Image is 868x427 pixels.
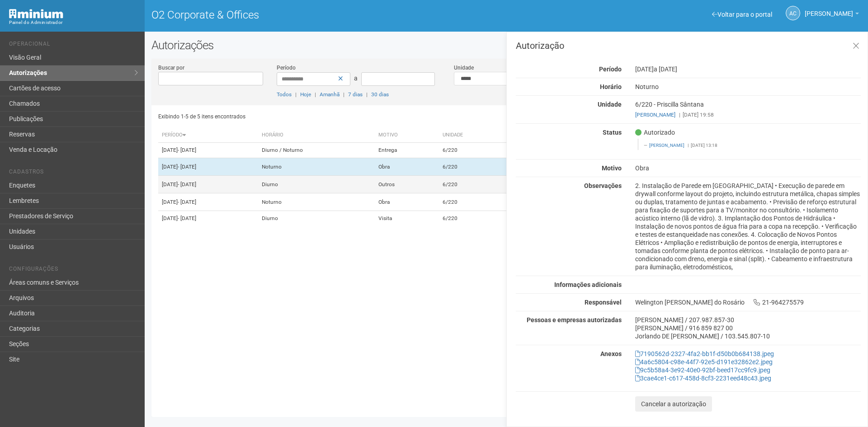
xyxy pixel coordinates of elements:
[635,358,773,366] a: 4a6c5804-c98e-44f7-92e5-d191e32862e2.jpeg
[439,143,505,158] td: 6/220
[505,128,620,143] th: Empresa
[603,129,622,136] strong: Status
[635,375,771,382] a: 3cae4ce1-c617-458d-8cf3-2231eed48c43.jpeg
[277,64,296,72] label: Período
[602,164,622,172] strong: Motivo
[158,143,258,158] td: [DATE]
[9,9,63,19] img: Minium
[688,143,689,148] span: |
[178,164,196,170] span: - [DATE]
[600,83,622,90] strong: Horário
[628,83,868,91] div: Noturno
[635,366,770,374] a: 9c5b58a4-3e92-40e0-92bf-beed17cc9fc9.jpeg
[628,65,868,73] div: [DATE]
[158,110,504,123] div: Exibindo 1-5 de 5 itens encontrados
[158,176,258,193] td: [DATE]
[158,128,258,143] th: Período
[158,211,258,226] td: [DATE]
[9,169,138,178] li: Cadastros
[158,158,258,176] td: [DATE]
[649,143,684,148] a: [PERSON_NAME]
[178,199,196,205] span: - [DATE]
[439,176,505,193] td: 6/220
[158,64,184,72] label: Buscar por
[628,182,868,271] div: 2. Instalação de Parede em [GEOGRAPHIC_DATA] • Execução de parede em drywall conforme layout do p...
[712,11,772,18] a: Voltar para o portal
[258,158,374,176] td: Noturno
[505,143,620,158] td: [PERSON_NAME]
[505,176,620,193] td: [PERSON_NAME]
[178,181,196,188] span: - [DATE]
[277,91,292,98] a: Todos
[635,316,861,324] div: [PERSON_NAME] / 207.987.857-30
[635,324,861,332] div: [PERSON_NAME] / 916 859 827 00
[805,11,859,19] a: [PERSON_NAME]
[635,111,861,119] div: [DATE] 19:58
[375,158,439,176] td: Obra
[151,9,500,21] h1: O2 Corporate & Offices
[516,41,861,50] h3: Autorização
[505,193,620,211] td: [PERSON_NAME]
[343,91,344,98] span: |
[348,91,363,98] a: 7 dias
[584,182,622,189] strong: Observações
[505,158,620,176] td: [PERSON_NAME]
[635,112,675,118] a: [PERSON_NAME]
[554,281,622,288] strong: Informações adicionais
[527,316,622,324] strong: Pessoas e empresas autorizadas
[258,176,374,193] td: Diurno
[585,299,622,306] strong: Responsável
[679,112,680,118] span: |
[178,215,196,221] span: - [DATE]
[9,41,138,50] li: Operacional
[354,75,358,82] span: a
[178,147,196,153] span: - [DATE]
[439,193,505,211] td: 6/220
[786,6,800,20] a: AC
[9,266,138,275] li: Configurações
[439,211,505,226] td: 6/220
[599,66,622,73] strong: Período
[258,143,374,158] td: Diurno / Noturno
[9,19,138,27] div: Painel do Administrador
[375,128,439,143] th: Motivo
[315,91,316,98] span: |
[644,142,856,149] footer: [DATE] 13:18
[371,91,389,98] a: 30 dias
[258,193,374,211] td: Noturno
[375,193,439,211] td: Obra
[439,128,505,143] th: Unidade
[320,91,340,98] a: Amanhã
[635,396,712,412] button: Cancelar a autorização
[295,91,297,98] span: |
[628,298,868,306] div: Welington [PERSON_NAME] do Rosário 21-964275579
[635,350,774,357] a: 7190562d-2327-4fa2-bb1f-d50b0b684138.jpeg
[258,128,374,143] th: Horário
[151,38,861,52] h2: Autorizações
[505,211,620,226] td: [PERSON_NAME]
[258,211,374,226] td: Diurno
[439,158,505,176] td: 6/220
[635,332,861,340] div: Jorlando DE [PERSON_NAME] / 103.545.807-10
[628,164,868,172] div: Obra
[628,100,868,119] div: 6/220 - Priscilla Sântana
[635,128,675,136] span: Autorizado
[454,64,474,72] label: Unidade
[375,143,439,158] td: Entrega
[598,101,622,108] strong: Unidade
[300,91,311,98] a: Hoje
[366,91,368,98] span: |
[375,211,439,226] td: Visita
[158,193,258,211] td: [DATE]
[654,66,677,73] span: a [DATE]
[600,350,622,357] strong: Anexos
[375,176,439,193] td: Outros
[805,1,853,17] span: Ana Carla de Carvalho Silva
